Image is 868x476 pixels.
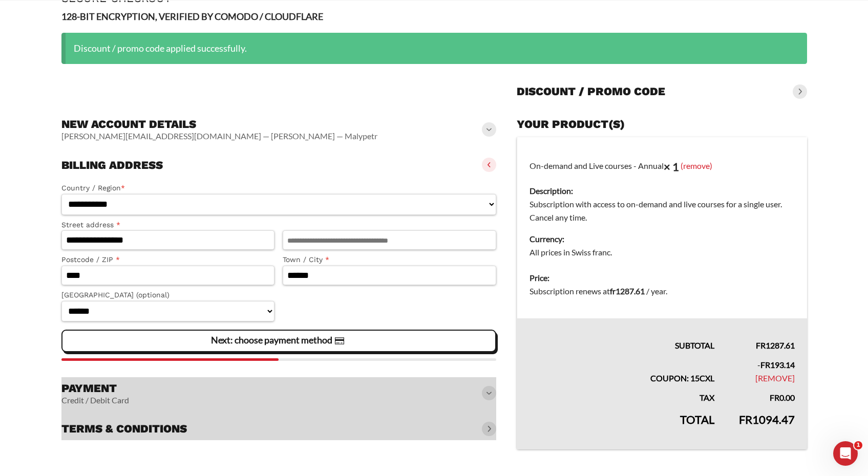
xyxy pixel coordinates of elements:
[681,161,712,170] a: (remove)
[61,182,497,194] label: Country / Region
[61,158,163,172] h3: Billing address
[755,373,795,383] a: Remove 15CXL coupon
[283,254,496,266] label: Town / City
[61,11,323,22] strong: 128-BIT ENCRYPTION, VERIFIED BY COMODO / CLOUDFLARE
[530,246,794,259] dd: All prices in Swiss franc.
[517,385,727,404] th: Tax
[517,84,665,99] h3: Discount / promo code
[760,360,770,370] span: fr
[517,137,807,265] td: On-demand and Live courses - Annual
[517,352,727,385] th: Coupon: 15CXL
[61,330,497,352] vaadin-button: Next: choose payment method
[760,360,795,370] span: 193.14
[739,413,795,426] bdi: 1094.47
[530,184,794,198] dt: Description:
[739,413,752,426] span: fr
[61,117,377,132] h3: New account details
[756,340,795,350] bdi: 1287.61
[61,219,275,231] label: Street address
[136,291,170,299] span: (optional)
[610,286,645,296] bdi: 1287.61
[61,254,275,266] label: Postcode / ZIP
[854,441,862,449] span: 1
[833,441,858,466] iframe: Intercom live chat
[770,393,795,402] bdi: 0.00
[610,286,616,296] span: fr
[727,352,807,385] td: -
[517,404,727,449] th: Total
[646,286,666,296] span: / year
[530,198,794,224] dd: Subscription with access to on-demand and live courses for a single user. Cancel any time.
[664,160,679,174] strong: × 1
[61,289,275,301] label: [GEOGRAPHIC_DATA]
[530,286,667,296] span: Subscription renews at .
[530,271,794,285] dt: Price:
[61,33,807,64] div: Discount / promo code applied successfully.
[61,131,377,141] vaadin-horizontal-layout: [PERSON_NAME][EMAIL_ADDRESS][DOMAIN_NAME] — [PERSON_NAME] — Malypetr
[756,340,766,350] span: fr
[530,232,794,246] dt: Currency:
[517,318,727,352] th: Subtotal
[770,393,779,402] span: fr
